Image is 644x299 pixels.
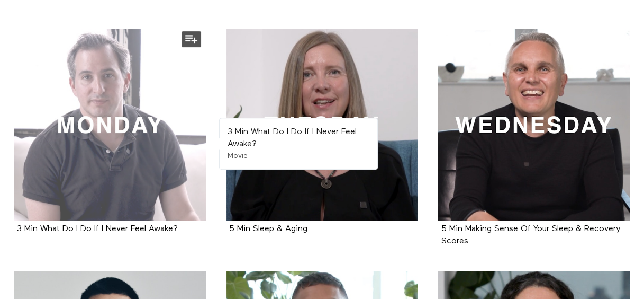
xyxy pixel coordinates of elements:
a: 3 Min What Do I Do If I Never Feel Awake? [17,225,178,233]
strong: 5 Min Making Sense Of Your Sleep & Recovery Scores [441,225,620,245]
strong: 5 Min Sleep & Aging [229,225,307,233]
span: Movie [228,152,248,160]
strong: 3 Min What Do I Do If I Never Feel Awake? [228,128,357,148]
strong: 3 Min What Do I Do If I Never Feel Awake? [17,225,178,233]
a: 3 Min What Do I Do If I Never Feel Awake? [14,29,206,221]
button: Add to my list [182,31,201,47]
a: 5 Min Sleep & Aging [226,29,418,221]
a: 5 Min Making Sense Of Your Sleep & Recovery Scores [441,225,620,245]
a: 5 Min Sleep & Aging [229,225,307,233]
a: 5 Min Making Sense Of Your Sleep & Recovery Scores [438,29,630,221]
